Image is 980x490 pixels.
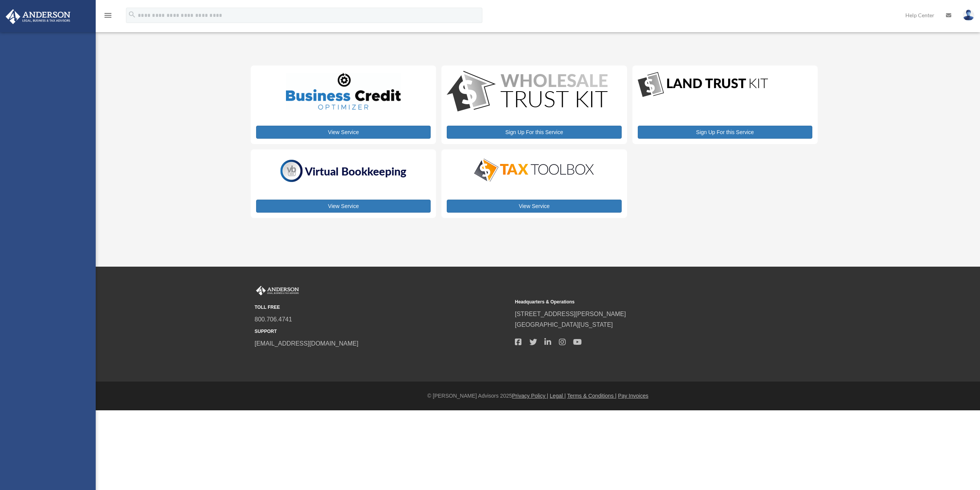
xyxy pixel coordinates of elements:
a: [STREET_ADDRESS][PERSON_NAME] [515,311,626,317]
a: Terms & Conditions | [567,393,617,399]
a: Privacy Policy | [512,393,549,399]
i: menu [103,11,113,20]
a: Pay Invoices [618,393,648,399]
a: View Service [256,200,431,213]
a: Sign Up For this Service [638,126,812,139]
small: SUPPORT [255,328,510,336]
a: View Service [256,126,431,139]
img: WS-Trust-Kit-lgo-1.jpg [447,71,608,113]
small: Headquarters & Operations [515,298,770,306]
a: [GEOGRAPHIC_DATA][US_STATE] [515,321,613,328]
a: [EMAIL_ADDRESS][DOMAIN_NAME] [255,340,358,347]
a: Legal | [550,393,566,399]
img: Anderson Advisors Platinum Portal [3,9,73,24]
small: TOLL FREE [255,303,510,311]
img: User Pic [963,10,974,21]
div: © [PERSON_NAME] Advisors 2025 [96,391,980,401]
i: search [128,10,136,19]
a: menu [103,13,113,20]
a: View Service [447,200,621,213]
img: Anderson Advisors Platinum Portal [255,286,301,296]
a: 800.706.4741 [255,316,292,323]
a: Sign Up For this Service [447,126,621,139]
img: LandTrust_lgo-1.jpg [638,71,768,99]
